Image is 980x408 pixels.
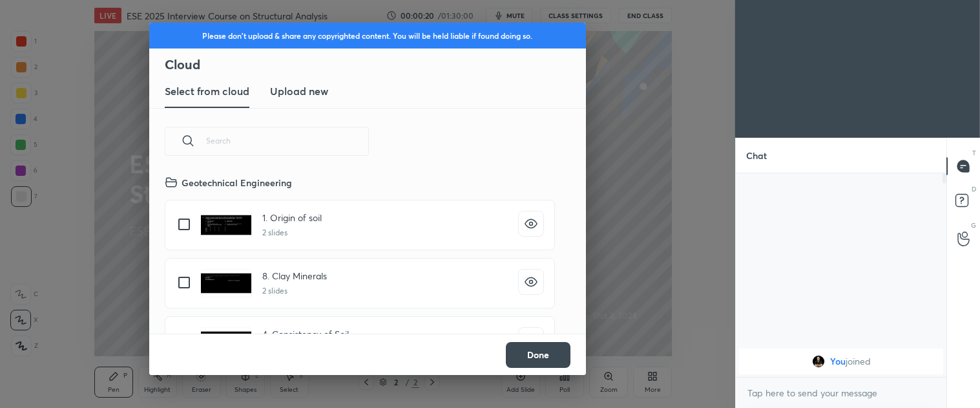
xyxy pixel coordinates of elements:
[972,148,976,158] p: T
[206,113,369,168] input: Search
[149,171,570,334] div: grid
[845,356,870,367] span: joined
[506,342,570,368] button: Done
[200,211,252,239] img: 1667637861ASIPME.pdf
[165,56,586,73] h2: Cloud
[262,269,327,283] h4: 8. Clay Minerals
[811,355,824,368] img: 8ba2db41279241c68bfad93131dcbbfe.jpg
[262,211,322,224] h4: 1. Origin of soil
[736,346,946,377] div: grid
[829,356,845,367] span: You
[972,184,976,194] p: D
[262,285,327,297] h5: 2 slides
[262,227,322,239] h5: 2 slides
[270,83,328,99] h3: Upload new
[971,220,976,230] p: G
[200,269,252,297] img: 16676380304WFH3V.pdf
[149,23,586,48] div: Please don't upload & share any copyrighted content. You will be held liable if found doing so.
[736,138,777,173] p: Chat
[165,83,249,99] h3: Select from cloud
[200,327,252,356] img: 16676380301B6WGK.pdf
[182,176,292,189] h4: Geotechnical Engineering
[262,327,349,341] h4: 4. Consistency of Soil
